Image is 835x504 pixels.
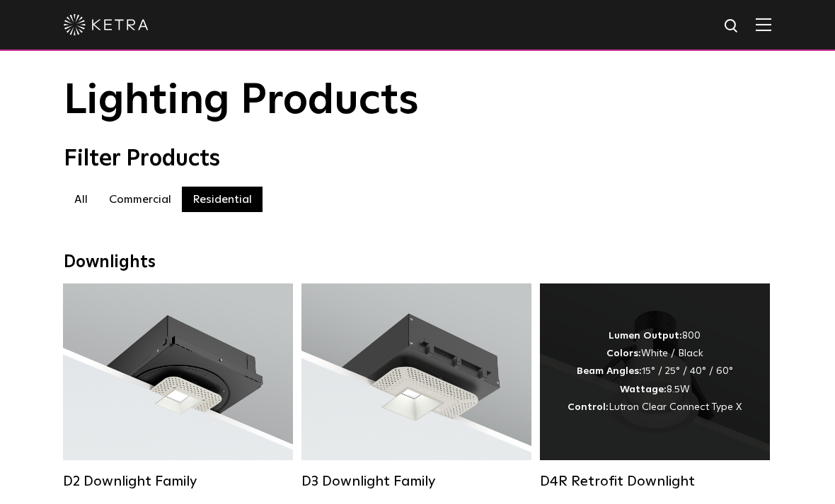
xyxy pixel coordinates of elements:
[540,473,770,490] div: D4R Retrofit Downlight
[723,18,741,35] img: search icon
[756,18,771,31] img: Hamburger%20Nav.svg
[301,473,531,490] div: D3 Downlight Family
[64,187,98,212] label: All
[609,402,742,412] span: Lutron Clear Connect Type X
[568,402,609,412] strong: Control:
[98,187,182,212] label: Commercial
[63,473,293,490] div: D2 Downlight Family
[577,366,642,376] strong: Beam Angles:
[63,283,293,488] a: D2 Downlight Family Lumen Output:1200Colors:White / Black / Gloss Black / Silver / Bronze / Silve...
[64,80,419,122] span: Lighting Products
[568,327,742,416] div: 800 White / Black 15° / 25° / 40° / 60° 8.5W
[606,348,641,358] strong: Colors:
[620,385,667,394] strong: Wattage:
[64,252,771,273] div: Downlights
[64,14,149,35] img: ketra-logo-2019-white
[609,331,682,341] strong: Lumen Output:
[540,283,770,488] a: D4R Retrofit Downlight Lumen Output:800Colors:White / BlackBeam Angles:15° / 25° / 40° / 60°Watta...
[64,146,771,172] div: Filter Products
[182,187,263,212] label: Residential
[301,283,531,488] a: D3 Downlight Family Lumen Output:700 / 900 / 1100Colors:White / Black / Silver / Bronze / Paintab...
